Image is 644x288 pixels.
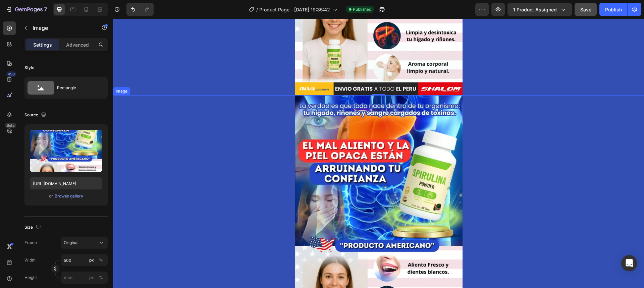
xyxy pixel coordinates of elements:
button: Save [575,3,597,16]
button: Original [61,237,108,249]
p: Settings [33,41,52,48]
div: Undo/Redo [126,3,154,16]
span: 1 product assigned [513,6,557,13]
div: px [89,275,94,281]
button: 7 [3,3,50,16]
div: Image [1,69,16,75]
img: preview-image [30,130,102,172]
span: Original [64,240,78,246]
div: 450 [6,71,16,77]
div: % [99,275,103,281]
button: Publish [599,3,628,16]
button: % [88,256,96,264]
div: Style [24,65,34,71]
button: 1 product assigned [507,3,572,16]
button: px [97,256,105,264]
label: Height [24,275,37,281]
span: / [256,6,258,13]
input: px% [61,254,108,266]
div: % [99,257,103,263]
button: Browse gallery [54,193,84,199]
div: Size [24,223,42,232]
p: Advanced [66,41,89,48]
iframe: Design area [113,19,644,288]
div: px [89,257,94,263]
p: 7 [44,5,47,13]
p: Image [33,24,90,32]
label: Width [24,257,36,263]
button: px [97,274,105,282]
div: Source [24,111,48,120]
input: px% [61,272,108,284]
div: Open Intercom Messenger [621,255,637,271]
div: Rectangle [57,80,98,96]
div: Publish [605,6,622,13]
span: Published [353,6,371,12]
div: Browse gallery [55,193,83,199]
span: or [49,192,53,200]
div: Beta [5,123,16,128]
input: https://example.com/image.jpg [30,177,102,189]
button: % [88,274,96,282]
span: Product Page - [DATE] 19:35:42 [259,6,330,13]
label: Frame [24,240,37,246]
span: Save [580,7,591,12]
